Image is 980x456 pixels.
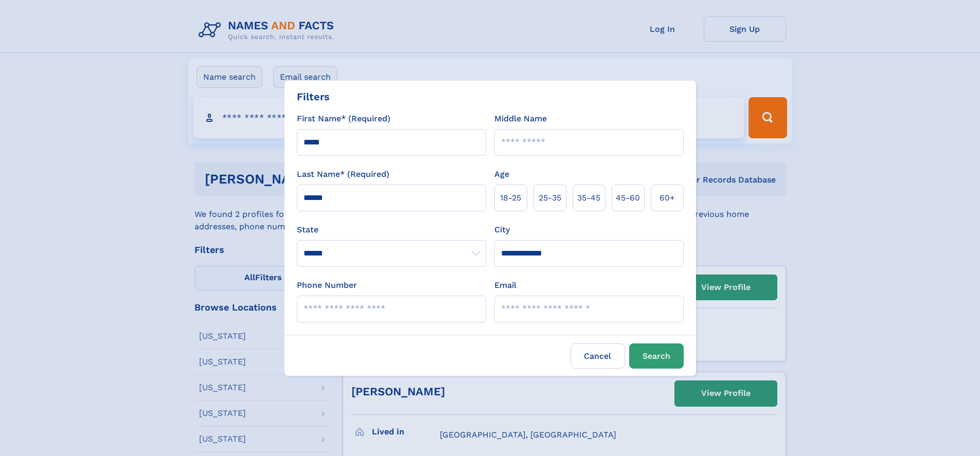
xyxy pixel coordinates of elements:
button: Search [629,343,684,369]
div: Filters [297,89,330,104]
label: Cancel [571,343,625,369]
label: Middle Name [494,113,547,125]
label: First Name* (Required) [297,113,390,125]
label: Email [494,279,516,291]
span: 60+ [660,192,675,204]
span: 45‑60 [616,192,640,204]
span: 25‑35 [539,192,561,204]
label: State [297,224,486,236]
span: 35‑45 [577,192,600,204]
label: Last Name* (Required) [297,168,389,180]
label: City [494,224,510,236]
label: Age [494,168,509,180]
label: Phone Number [297,279,357,291]
span: 18‑25 [500,192,521,204]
